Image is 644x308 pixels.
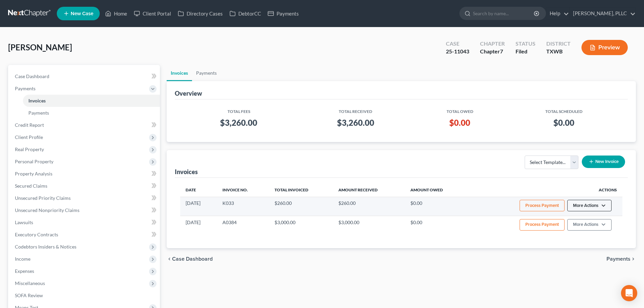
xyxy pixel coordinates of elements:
[546,40,571,48] div: District
[15,292,43,298] span: SOFA Review
[9,216,160,229] a: Lawsuits
[167,256,213,262] button: chevron_left Case Dashboard
[581,40,628,55] button: Preview
[172,256,213,262] span: Case Dashboard
[180,197,217,216] td: [DATE]
[500,48,503,54] span: 7
[405,183,467,197] th: Amount Owed
[8,42,72,52] span: [PERSON_NAME]
[606,256,636,262] button: Payments chevron_right
[9,119,160,131] a: Credit Report
[520,219,565,231] button: Process Payment
[15,232,58,237] span: Executory Contracts
[186,117,292,128] h3: $3,260.00
[167,256,172,262] i: chevron_left
[467,183,622,197] th: Actions
[546,48,571,55] div: TXWB
[297,105,414,115] th: Total Received
[546,7,569,20] a: Help
[516,40,535,48] div: Status
[23,107,160,119] a: Payments
[15,280,45,286] span: Miscellaneous
[15,244,76,250] span: Codebtors Insiders & Notices
[567,219,612,231] button: More Actions
[192,65,221,81] a: Payments
[175,89,202,97] div: Overview
[175,168,198,176] div: Invoices
[15,207,79,213] span: Unsecured Nonpriority Claims
[28,98,46,103] span: Invoices
[621,285,637,301] div: Open Intercom Messenger
[15,122,44,128] span: Credit Report
[606,256,630,262] span: Payments
[480,48,505,55] div: Chapter
[15,183,47,189] span: Secured Claims
[15,268,34,274] span: Expenses
[15,256,30,262] span: Income
[15,86,35,91] span: Payments
[269,183,333,197] th: Total Invoiced
[217,216,269,235] td: A0384
[180,105,297,115] th: Total Fees
[180,216,217,235] td: [DATE]
[102,7,130,20] a: Home
[480,40,505,48] div: Chapter
[15,159,53,164] span: Personal Property
[15,146,44,152] span: Real Property
[180,183,217,197] th: Date
[9,192,160,204] a: Unsecured Priority Claims
[15,195,71,201] span: Unsecured Priority Claims
[167,65,192,81] a: Invoices
[264,7,302,20] a: Payments
[520,200,565,211] button: Process Payment
[9,70,160,82] a: Case Dashboard
[28,110,49,116] span: Payments
[217,183,269,197] th: Invoice No.
[505,105,622,115] th: Total Scheduled
[630,256,636,262] i: chevron_right
[15,134,43,140] span: Client Profile
[9,204,160,216] a: Unsecured Nonpriority Claims
[567,200,612,211] button: More Actions
[405,197,467,216] td: $0.00
[333,197,405,216] td: $260.00
[9,168,160,180] a: Property Analysis
[333,183,405,197] th: Amount Received
[71,11,93,16] span: New Case
[303,117,409,128] h3: $3,260.00
[15,73,49,79] span: Case Dashboard
[15,171,52,176] span: Property Analysis
[217,197,269,216] td: K033
[15,219,33,225] span: Lawsuits
[269,216,333,235] td: $3,000.00
[9,180,160,192] a: Secured Claims
[582,156,625,168] button: New Invoice
[405,216,467,235] td: $0.00
[269,197,333,216] td: $260.00
[446,40,469,48] div: Case
[333,216,405,235] td: $3,000.00
[226,7,264,20] a: DebtorCC
[414,105,505,115] th: Total Owed
[23,95,160,107] a: Invoices
[473,7,535,20] input: Search by name...
[446,48,469,55] div: 25-11043
[570,7,636,20] a: [PERSON_NAME], PLLC
[130,7,174,20] a: Client Portal
[9,289,160,302] a: SOFA Review
[9,229,160,241] a: Executory Contracts
[420,117,500,128] h3: $0.00
[511,117,617,128] h3: $0.00
[516,48,535,55] div: Filed
[174,7,226,20] a: Directory Cases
